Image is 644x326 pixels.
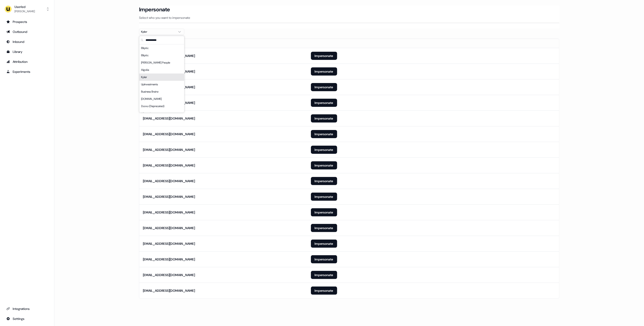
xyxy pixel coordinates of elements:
[311,130,337,138] button: Impersonate
[311,83,337,91] button: Impersonate
[139,74,184,81] div: Kpler
[6,316,48,321] div: Settings
[4,18,50,25] a: Go to prospects
[143,288,195,293] div: [EMAIL_ADDRESS][DOMAIN_NAME]
[4,305,50,312] a: Go to integrations
[143,194,195,199] div: [EMAIL_ADDRESS][DOMAIN_NAME]
[143,132,195,136] div: [EMAIL_ADDRESS][DOMAIN_NAME]
[311,240,337,248] button: Impersonate
[139,88,184,95] div: Business Brainz
[14,5,35,9] div: Userled
[4,48,50,55] a: Go to templates
[6,39,48,44] div: Inbound
[311,271,337,279] button: Impersonate
[4,58,50,65] a: Go to attribution
[143,226,195,230] div: [EMAIL_ADDRESS][DOMAIN_NAME]
[139,66,184,74] div: Algolia
[143,147,195,152] div: [EMAIL_ADDRESS][DOMAIN_NAME]
[311,255,337,263] button: Impersonate
[6,306,48,311] div: Integrations
[143,257,195,262] div: [EMAIL_ADDRESS][DOMAIN_NAME]
[311,146,337,154] button: Impersonate
[139,44,184,52] div: Elliptic
[143,241,195,246] div: [EMAIL_ADDRESS][DOMAIN_NAME]
[139,29,184,35] button: Kpler
[6,29,48,34] div: Outbound
[4,4,50,15] button: Userled[PERSON_NAME]
[6,59,48,64] div: Attribution
[4,68,50,75] a: Go to experiments
[311,208,337,216] button: Impersonate
[139,6,170,13] h3: Impersonate
[139,103,184,110] div: Zoovu (Deprecated)
[143,163,195,168] div: [EMAIL_ADDRESS][DOMAIN_NAME]
[4,28,50,35] a: Go to outbound experience
[139,15,559,20] p: Select who you want to impersonate
[139,95,184,103] div: [DOMAIN_NAME]
[311,99,337,107] button: Impersonate
[139,81,184,88] div: UpInvestments
[139,39,307,48] th: Email
[4,315,50,322] a: Go to integrations
[311,224,337,232] button: Impersonate
[6,20,48,24] div: Prospects
[143,273,195,277] div: [EMAIL_ADDRESS][DOMAIN_NAME]
[311,52,337,60] button: Impersonate
[143,210,195,215] div: [EMAIL_ADDRESS][DOMAIN_NAME]
[139,59,184,66] div: [PERSON_NAME] People
[311,177,337,185] button: Impersonate
[141,29,175,34] div: Kpler
[14,9,35,14] div: [PERSON_NAME]
[311,114,337,123] button: Impersonate
[139,52,184,59] div: Elliptic
[311,161,337,169] button: Impersonate
[143,116,195,121] div: [EMAIL_ADDRESS][DOMAIN_NAME]
[6,49,48,54] div: Library
[143,179,195,183] div: [EMAIL_ADDRESS][DOMAIN_NAME]
[6,69,48,74] div: Experiments
[311,67,337,76] button: Impersonate
[4,38,50,45] a: Go to Inbound
[311,193,337,201] button: Impersonate
[139,110,184,117] div: ADvendio
[311,287,337,295] button: Impersonate
[139,44,184,113] div: Suggestions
